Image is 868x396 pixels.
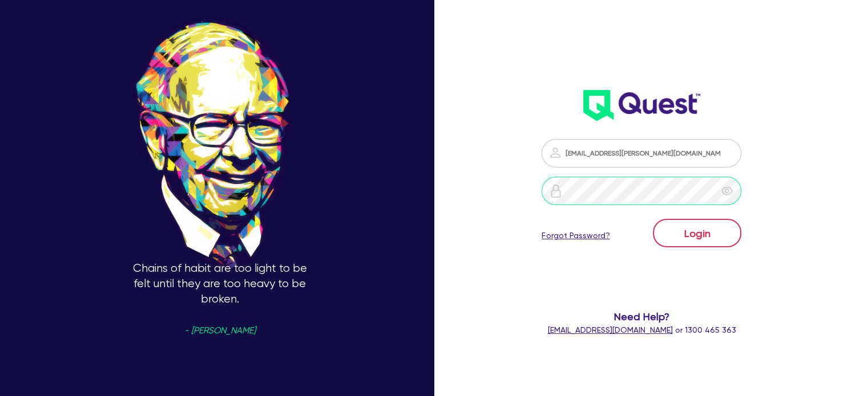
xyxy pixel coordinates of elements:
[653,219,741,247] button: Login
[542,139,741,168] input: Email address
[529,309,754,324] span: Need Help?
[542,230,609,242] a: Forgot Password?
[547,325,736,334] span: or 1300 465 363
[549,184,563,198] img: icon-password
[721,185,733,197] span: eye
[184,326,256,335] span: - [PERSON_NAME]
[547,325,672,334] a: [EMAIL_ADDRESS][DOMAIN_NAME]
[548,146,562,160] img: icon-password
[583,90,700,121] img: wH2k97JdezQIQAAAABJRU5ErkJggg==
